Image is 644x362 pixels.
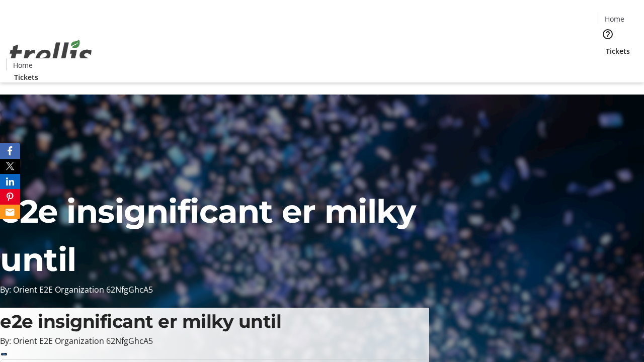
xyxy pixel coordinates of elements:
img: Orient E2E Organization 62NfgGhcA5's Logo [6,29,96,79]
a: Home [598,14,630,24]
a: Tickets [6,72,46,82]
span: Home [605,14,624,24]
button: Help [598,24,618,44]
span: Home [13,60,33,70]
span: Tickets [606,46,630,56]
button: Cart [598,56,618,76]
a: Home [7,60,39,70]
a: Tickets [598,46,638,56]
span: Tickets [14,72,38,82]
